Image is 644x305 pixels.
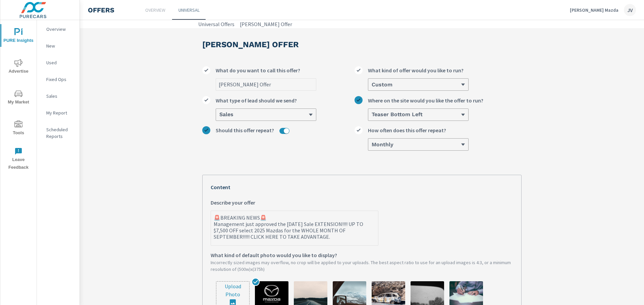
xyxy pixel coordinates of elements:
[211,212,378,245] textarea: Describe your offer
[216,79,316,90] input: What do you want to call this offer?
[211,259,513,273] p: Incorrectly sized images may overflow, no crop will be applied to your uploads. The best aspect r...
[37,41,79,51] div: New
[2,90,35,106] span: My Market
[46,93,74,99] p: Sales
[624,4,636,16] div: JV
[216,66,300,74] span: What do you want to call this offer?
[2,147,35,171] span: Leave Feedback
[198,20,234,28] a: Universal Offers
[2,59,35,75] span: Advertise
[371,82,372,88] input: What kind of offer would you like to run?
[37,108,79,118] div: My Report
[2,121,35,137] span: Tools
[202,39,299,50] h3: [PERSON_NAME] Offer
[145,7,165,13] p: Overview
[178,7,200,13] p: Universal
[284,128,289,134] button: Should this offer repeat?
[368,126,446,134] span: How often does this offer repeat?
[46,126,74,140] p: Scheduled Reports
[0,20,37,174] div: nav menu
[372,141,393,148] h6: Monthly
[368,66,464,74] span: What kind of offer would you like to run?
[211,183,513,191] p: Content
[216,96,297,104] span: What type of lead should we send?
[211,199,255,207] span: Describe your offer
[46,26,74,32] p: Overview
[46,43,74,49] p: New
[240,20,292,28] a: [PERSON_NAME] Offer
[211,251,337,259] span: What kind of default photo would you like to display?
[37,24,79,34] div: Overview
[88,6,114,14] h4: Offers
[2,28,35,45] span: PURE Insights
[219,111,233,118] h6: Sales
[37,125,79,141] div: Scheduled Reports
[37,58,79,68] div: Used
[372,81,392,88] h6: Custom
[46,59,74,66] p: Used
[37,91,79,101] div: Sales
[372,111,423,118] h6: Teaser Bottom Left
[371,142,372,148] input: How often does this offer repeat?
[219,112,219,118] input: What type of lead should we send?
[368,96,483,104] span: Where on the site would you like the offer to run?
[570,7,619,13] p: [PERSON_NAME] Mazda
[371,112,372,118] input: Where on the site would you like the offer to run?
[46,76,74,83] p: Fixed Ops
[37,74,79,84] div: Fixed Ops
[216,126,274,134] span: Should this offer repeat?
[46,109,74,116] p: My Report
